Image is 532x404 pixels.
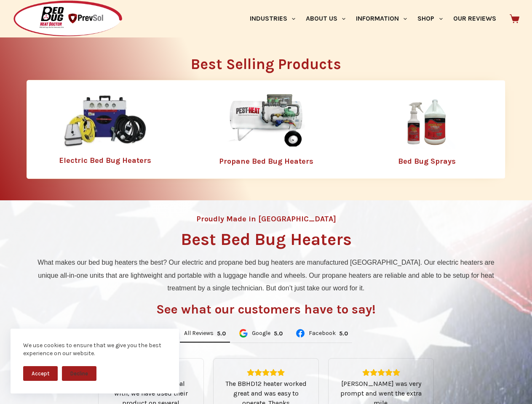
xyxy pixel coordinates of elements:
div: 5.0 [217,330,226,337]
div: Rating: 5.0 out of 5 [274,330,283,337]
div: 5.0 [339,330,348,337]
a: Bed Bug Sprays [398,157,456,166]
a: Electric Bed Bug Heaters [59,156,151,165]
button: Accept [23,366,58,381]
span: Google [252,330,270,336]
div: We use cookies to ensure that we give you the best experience on our website. [23,341,166,358]
button: Open LiveChat chat widget [7,3,32,29]
div: Rating: 5.0 out of 5 [217,330,226,337]
div: 5.0 [274,330,283,337]
a: Propane Bed Bug Heaters [219,157,313,166]
button: Decline [62,366,96,381]
div: Rating: 5.0 out of 5 [339,330,348,337]
h3: See what our customers have to say! [156,303,376,316]
div: Rating: 5.0 out of 5 [339,369,423,376]
h1: Best Bed Bug Heaters [181,231,352,248]
h4: Proudly Made in [GEOGRAPHIC_DATA] [196,215,336,223]
span: Facebook [309,330,336,336]
span: All Reviews [184,330,214,336]
p: What makes our bed bug heaters the best? Our electric and propane bed bug heaters are manufacture... [31,256,501,295]
h2: Best Selling Products [27,57,505,72]
div: Rating: 5.0 out of 5 [224,369,308,376]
